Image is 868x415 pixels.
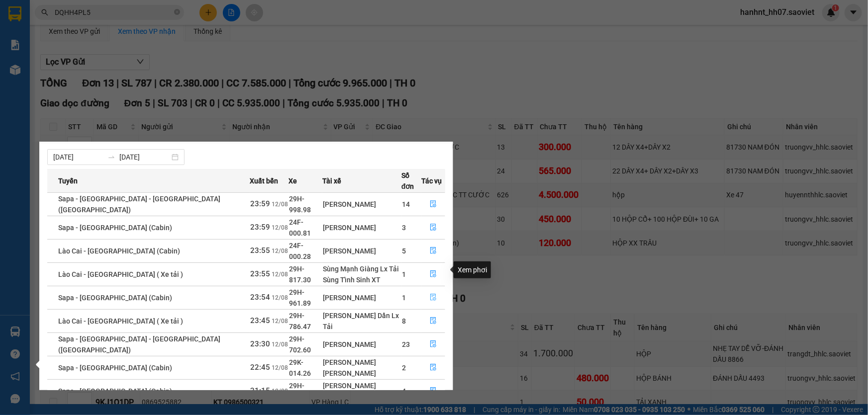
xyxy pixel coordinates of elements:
[422,313,445,329] button: file-done
[289,358,311,377] span: 29K-014.26
[289,382,311,401] span: 29H-961.25
[422,266,445,282] button: file-done
[250,293,270,302] span: 23:54
[323,222,401,233] div: [PERSON_NAME]
[272,294,288,301] span: 12/08
[402,317,406,325] span: 8
[250,339,270,348] span: 23:30
[58,195,220,214] span: Sapa - [GEOGRAPHIC_DATA] - [GEOGRAPHIC_DATA] ([GEOGRAPHIC_DATA])
[402,224,406,232] span: 3
[402,270,406,278] span: 1
[53,152,103,163] input: Từ ngày
[272,364,288,371] span: 12/08
[272,224,288,231] span: 12/08
[272,388,288,395] span: 12/08
[58,247,180,255] span: Lào Cai - [GEOGRAPHIC_DATA] (Cabin)
[58,224,172,232] span: Sapa - [GEOGRAPHIC_DATA] (Cabin)
[250,363,270,372] span: 22:45
[250,269,270,278] span: 23:55
[289,288,311,307] span: 29H-961.89
[402,247,406,255] span: 5
[107,153,115,161] span: swap-right
[272,271,288,278] span: 12/08
[402,364,406,372] span: 2
[402,340,410,348] span: 23
[289,312,311,331] span: 29H-786.47
[323,357,401,368] div: [PERSON_NAME]
[119,152,170,163] input: Đến ngày
[430,200,437,208] span: file-done
[272,341,288,348] span: 12/08
[422,360,445,376] button: file-done
[422,383,445,399] button: file-done
[58,270,183,278] span: Lào Cai - [GEOGRAPHIC_DATA] ( Xe tải )
[58,364,172,372] span: Sapa - [GEOGRAPHIC_DATA] (Cabin)
[402,294,406,302] span: 1
[323,368,401,379] div: [PERSON_NAME]
[323,274,401,285] div: Sùng Tỉnh Sinh XT
[430,247,437,255] span: file-done
[289,335,311,354] span: 29H-702.60
[454,261,491,278] div: Xem phơi
[323,380,401,391] div: [PERSON_NAME]
[430,340,437,348] span: file-done
[430,224,437,232] span: file-done
[421,175,442,186] span: Tác vụ
[422,290,445,306] button: file-done
[422,243,445,259] button: file-done
[430,387,437,395] span: file-done
[107,153,115,161] span: to
[430,294,437,302] span: file-done
[289,242,311,260] span: 24F-000.28
[422,196,445,212] button: file-done
[422,336,445,352] button: file-done
[58,175,78,186] span: Tuyến
[272,201,288,208] span: 12/08
[58,294,172,302] span: Sapa - [GEOGRAPHIC_DATA] (Cabin)
[250,316,270,325] span: 23:45
[402,387,406,395] span: 4
[430,317,437,325] span: file-done
[289,175,297,186] span: Xe
[323,199,401,210] div: [PERSON_NAME]
[402,200,410,208] span: 14
[58,387,172,395] span: Sapa - [GEOGRAPHIC_DATA] (Cabin)
[250,246,270,255] span: 23:55
[250,199,270,208] span: 23:59
[58,335,220,354] span: Sapa - [GEOGRAPHIC_DATA] - [GEOGRAPHIC_DATA] ([GEOGRAPHIC_DATA])
[250,175,278,186] span: Xuất bến
[322,175,341,186] span: Tài xế
[289,195,311,214] span: 29H-998.98
[323,339,401,350] div: [PERSON_NAME]
[323,292,401,303] div: [PERSON_NAME]
[401,170,421,192] span: Số đơn
[289,218,311,237] span: 24F-000.81
[430,364,437,372] span: file-done
[323,310,401,332] div: [PERSON_NAME] Dần Lx Tải
[272,318,288,325] span: 12/08
[250,223,270,232] span: 23:59
[289,265,311,284] span: 29H-817.30
[272,248,288,254] span: 12/08
[430,270,437,278] span: file-done
[323,246,401,256] div: [PERSON_NAME]
[323,263,401,274] div: Sùng Mạnh Giàng Lx Tải
[58,317,183,325] span: Lào Cai - [GEOGRAPHIC_DATA] ( Xe tải )
[422,220,445,236] button: file-done
[250,386,270,395] span: 21:15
